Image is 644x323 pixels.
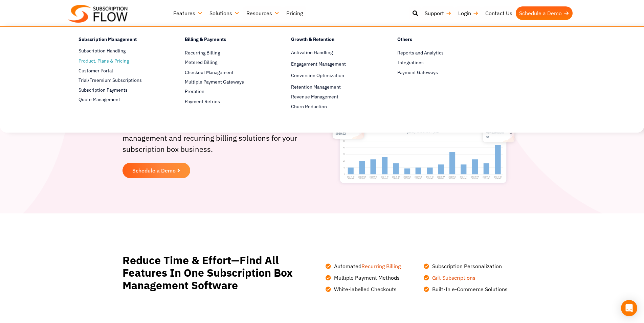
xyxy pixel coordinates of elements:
span: Subscription Payments [79,87,128,94]
a: Solutions [206,6,243,20]
a: Login [455,6,482,20]
a: Churn Reduction [291,102,374,111]
span: Revenue Management [291,93,338,100]
a: Payment Retries [185,97,267,106]
span: White-labelled Checkouts [332,285,397,293]
span: Built-In e-Commerce Solutions [430,285,508,293]
h2: Reduce Time & Effort—Find All Features In One Subscription Box Management Software [123,254,295,291]
a: Reports and Analytics [397,49,480,57]
a: Engagement Management [291,60,374,68]
a: Integrations [397,59,480,67]
a: Quote Management [79,96,161,104]
span: Retention Management [291,84,341,91]
a: Subscription Handling [79,47,161,55]
a: Payment Gateways [397,68,480,76]
a: Retention Management [291,83,374,91]
span: Schedule a Demo [132,168,176,173]
h4: Others [397,36,480,45]
span: Reports and Analytics [397,49,444,56]
a: Schedule a Demo [123,163,190,178]
h4: Subscription Management [79,36,161,45]
span: Checkout Management [185,69,234,76]
a: Checkout Management [185,68,267,76]
a: Recurring Billing [185,49,267,57]
span: Payment Retries [185,98,220,105]
span: Customer Portal [79,67,113,74]
a: Subscription Payments [79,86,161,94]
span: Recurring Billing [185,49,220,56]
h4: Billing & Payments [185,36,267,45]
a: Gift Subscriptions [432,274,475,281]
p: Opt SubscriptionFlow to get best-in-class subscription management and recurring billing solutions... [123,121,319,155]
span: Multiple Payment Methods [332,274,400,282]
a: Conversion Optimization [291,72,374,80]
a: Schedule a Demo [516,6,573,20]
span: Subscription Personalization [430,262,502,270]
a: Product, Plans & Pricing [79,57,161,65]
span: Churn Reduction [291,103,327,110]
a: Customer Portal [79,67,161,75]
a: Trial/Freemium Subscriptions [79,76,161,85]
div: Open Intercom Messenger [621,300,637,316]
a: Features [170,6,206,20]
span: Payment Gateways [397,69,438,76]
a: Metered Billing [185,59,267,67]
h4: Growth & Retention [291,36,374,45]
a: Multiple Payment Gateways [185,78,267,86]
span: Automated [332,262,401,270]
a: Recurring Billing [361,263,401,270]
a: Pricing [283,6,306,20]
a: Proration [185,88,267,96]
a: Resources [243,6,283,20]
a: Activation Handling [291,49,374,57]
span: Integrations [397,59,424,66]
span: Product, Plans & Pricing [79,57,129,65]
a: Contact Us [482,6,516,20]
a: Support [421,6,455,20]
img: Subscriptionflow [68,5,128,23]
a: Revenue Management [291,93,374,101]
